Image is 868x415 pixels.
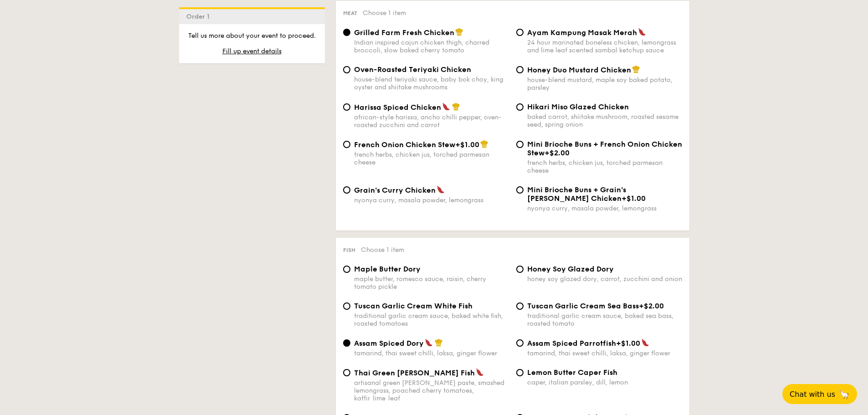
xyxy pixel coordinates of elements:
input: Grain's Curry Chickennyonya curry, masala powder, lemongrass [343,186,350,194]
p: Tell us more about your event to proceed. [186,31,318,41]
div: traditional garlic cream sauce, baked white fish, roasted tomatoes [354,312,509,328]
div: 24 hour marinated boneless chicken, lemongrass and lime leaf scented sambal ketchup sauce [527,39,682,54]
span: Mini Brioche Buns + Grain's [PERSON_NAME] Chicken [527,185,626,203]
span: +$2.00 [544,149,570,157]
span: Tuscan Garlic Cream Sea Bass [527,302,639,310]
span: Chat with us [790,390,835,399]
img: icon-spicy.37a8142b.svg [641,338,649,347]
span: Tuscan Garlic Cream White Fish [354,302,473,310]
img: icon-chef-hat.a58ddaea.svg [452,102,460,111]
img: icon-chef-hat.a58ddaea.svg [435,338,443,347]
span: Hikari Miso Glazed Chicken [527,102,629,111]
span: Honey Soy Glazed Dory [527,265,614,273]
span: +$1.00 [455,140,479,149]
input: Oven-Roasted Teriyaki Chickenhouse-blend teriyaki sauce, baby bok choy, king oyster and shiitake ... [343,66,350,73]
div: house-blend teriyaki sauce, baby bok choy, king oyster and shiitake mushrooms [354,76,509,91]
span: +$2.00 [639,302,664,310]
input: Assam Spiced Parrotfish+$1.00tamarind, thai sweet chilli, laksa, ginger flower [516,339,524,347]
span: Mini Brioche Buns + French Onion Chicken Stew [527,140,682,157]
input: Mini Brioche Buns + Grain's [PERSON_NAME] Chicken+$1.00nyonya curry, masala powder, lemongrass [516,186,524,194]
div: tamarind, thai sweet chilli, laksa, ginger flower [354,349,509,357]
span: Choose 1 item [363,9,406,17]
span: French Onion Chicken Stew [354,140,455,149]
div: tamarind, thai sweet chilli, laksa, ginger flower [527,349,682,357]
input: Honey Duo Mustard Chickenhouse-blend mustard, maple soy baked potato, parsley [516,66,524,73]
input: Grilled Farm Fresh ChickenIndian inspired cajun chicken thigh, charred broccoli, slow baked cherr... [343,29,350,36]
span: Fish [343,247,355,253]
div: artisanal green [PERSON_NAME] paste, smashed lemongrass, poached cherry tomatoes, kaffir lime leaf [354,379,509,402]
span: Fill up event details [222,47,282,55]
img: icon-spicy.37a8142b.svg [442,102,450,111]
span: +$1.00 [621,194,646,203]
span: Harissa Spiced Chicken [354,103,441,112]
div: traditional garlic cream sauce, baked sea bass, roasted tomato [527,312,682,328]
span: Thai Green [PERSON_NAME] Fish [354,369,475,377]
span: Maple Butter Dory [354,265,421,273]
div: french herbs, chicken jus, torched parmesan cheese [354,151,509,166]
div: african-style harissa, ancho chilli pepper, oven-roasted zucchini and carrot [354,113,509,129]
div: baked carrot, shiitake mushroom, roasted sesame seed, spring onion [527,113,682,128]
button: Chat with us🦙 [782,384,857,404]
input: Thai Green [PERSON_NAME] Fishartisanal green [PERSON_NAME] paste, smashed lemongrass, poached che... [343,369,350,376]
span: 🦙 [839,389,850,400]
img: icon-spicy.37a8142b.svg [437,185,445,194]
img: icon-spicy.37a8142b.svg [638,28,646,36]
img: icon-spicy.37a8142b.svg [425,338,433,347]
span: Lemon Butter Caper Fish [527,368,617,377]
img: icon-chef-hat.a58ddaea.svg [455,28,463,36]
div: french herbs, chicken jus, torched parmesan cheese [527,159,682,174]
input: Harissa Spiced Chickenafrican-style harissa, ancho chilli pepper, oven-roasted zucchini and carrot [343,103,350,111]
span: +$1.00 [616,339,640,348]
span: Choose 1 item [361,246,404,254]
img: icon-spicy.37a8142b.svg [476,368,484,376]
div: honey soy glazed dory, carrot, zucchini and onion [527,275,682,283]
input: French Onion Chicken Stew+$1.00french herbs, chicken jus, torched parmesan cheese [343,141,350,148]
span: Oven-Roasted Teriyaki Chicken [354,65,471,74]
input: Lemon Butter Caper Fishcaper, italian parsley, dill, lemon [516,369,524,376]
input: Assam Spiced Dorytamarind, thai sweet chilli, laksa, ginger flower [343,339,350,347]
span: Grain's Curry Chicken [354,186,436,195]
div: house-blend mustard, maple soy baked potato, parsley [527,76,682,92]
input: Mini Brioche Buns + French Onion Chicken Stew+$2.00french herbs, chicken jus, torched parmesan ch... [516,141,524,148]
div: caper, italian parsley, dill, lemon [527,379,682,386]
span: Assam Spiced Parrotfish [527,339,616,348]
img: icon-chef-hat.a58ddaea.svg [632,65,640,73]
div: maple butter, romesco sauce, raisin, cherry tomato pickle [354,275,509,291]
span: Order 1 [186,13,213,20]
input: Ayam Kampung Masak Merah24 hour marinated boneless chicken, lemongrass and lime leaf scented samb... [516,29,524,36]
span: Assam Spiced Dory [354,339,424,348]
input: Tuscan Garlic Cream Sea Bass+$2.00traditional garlic cream sauce, baked sea bass, roasted tomato [516,302,524,310]
span: Honey Duo Mustard Chicken [527,66,631,74]
input: Tuscan Garlic Cream White Fishtraditional garlic cream sauce, baked white fish, roasted tomatoes [343,302,350,310]
span: Meat [343,10,357,16]
input: Maple Butter Dorymaple butter, romesco sauce, raisin, cherry tomato pickle [343,266,350,273]
span: Ayam Kampung Masak Merah [527,28,637,37]
div: nyonya curry, masala powder, lemongrass [527,205,682,212]
input: Hikari Miso Glazed Chickenbaked carrot, shiitake mushroom, roasted sesame seed, spring onion [516,103,524,111]
div: nyonya curry, masala powder, lemongrass [354,196,509,204]
input: Honey Soy Glazed Doryhoney soy glazed dory, carrot, zucchini and onion [516,266,524,273]
div: Indian inspired cajun chicken thigh, charred broccoli, slow baked cherry tomato [354,39,509,54]
img: icon-chef-hat.a58ddaea.svg [480,140,488,148]
span: Grilled Farm Fresh Chicken [354,28,454,37]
